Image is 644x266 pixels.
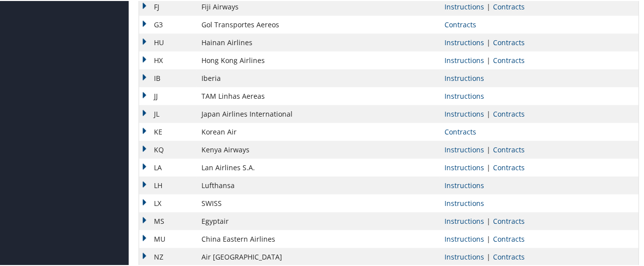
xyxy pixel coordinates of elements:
[197,86,440,104] td: TAM Linhas Aereas
[197,51,440,68] td: Hong Kong Airlines
[445,1,484,10] a: View Ticketing Instructions
[484,37,493,46] span: |
[445,72,484,82] a: View Ticketing Instructions
[445,126,476,135] a: View Contracts
[139,158,197,176] td: LA
[493,144,525,153] a: View Contracts
[493,233,525,243] a: View Contracts
[197,15,440,33] td: Gol Transportes Aereos
[445,162,484,171] a: View Ticketing Instructions
[197,194,440,211] td: SWISS
[139,104,197,122] td: JL
[139,51,197,68] td: HX
[197,247,440,265] td: Air [GEOGRAPHIC_DATA]
[197,33,440,51] td: Hainan Airlines
[484,1,493,10] span: |
[197,68,440,86] td: Iberia
[197,211,440,229] td: Egyptair
[139,68,197,86] td: IB
[139,86,197,104] td: JJ
[445,108,484,118] a: View Ticketing Instructions
[445,144,484,153] a: View Ticketing Instructions
[197,229,440,247] td: China Eastern Airlines
[139,33,197,51] td: HU
[484,108,493,118] span: |
[493,37,525,46] a: View Contracts
[139,194,197,211] td: LX
[197,176,440,194] td: Lufthansa
[139,122,197,140] td: KE
[493,162,525,171] a: View Contracts
[445,198,484,207] a: View Ticketing Instructions
[139,247,197,265] td: NZ
[484,162,493,171] span: |
[139,140,197,158] td: KQ
[493,108,525,118] a: View Contracts
[484,251,493,261] span: |
[139,229,197,247] td: MU
[445,55,484,64] a: View Ticketing Instructions
[139,15,197,33] td: G3
[197,104,440,122] td: Japan Airlines International
[484,233,493,243] span: |
[445,180,484,189] a: View Ticketing Instructions
[197,140,440,158] td: Kenya Airways
[445,37,484,46] a: View Ticketing Instructions
[493,55,525,64] a: View Contracts
[445,90,484,100] a: View Ticketing Instructions
[445,233,484,243] a: View Ticketing Instructions
[445,251,484,261] a: View Ticketing Instructions
[493,1,525,10] a: View Contracts
[445,19,476,28] a: View Contracts
[197,122,440,140] td: Korean Air
[484,55,493,64] span: |
[484,215,493,225] span: |
[139,176,197,194] td: LH
[445,215,484,225] a: View Ticketing Instructions
[139,211,197,229] td: MS
[493,251,525,261] a: View Contracts
[197,158,440,176] td: Lan Airlines S.A.
[493,215,525,225] a: View Contracts
[484,144,493,153] span: |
